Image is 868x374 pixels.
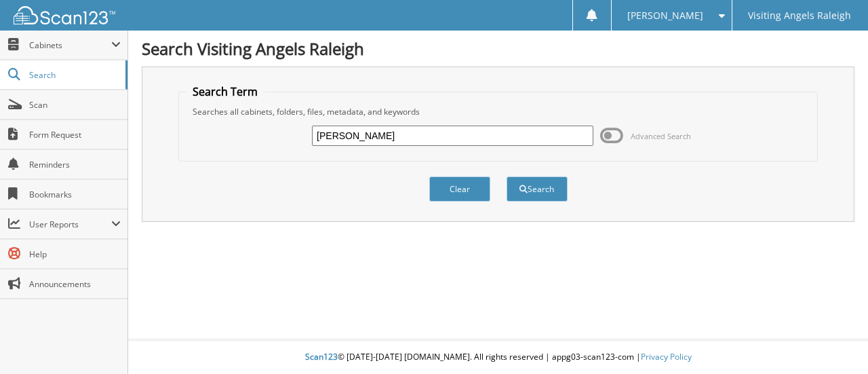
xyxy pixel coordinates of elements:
[142,37,854,60] h1: Search Visiting Angels Raleigh
[627,12,703,20] span: [PERSON_NAME]
[29,129,121,141] span: Form Request
[29,189,121,200] span: Bookmarks
[29,219,111,230] span: User Reports
[800,309,868,374] iframe: Chat Widget
[29,69,119,81] span: Search
[186,106,811,117] div: Searches all cabinets, folders, files, metadata, and keywords
[507,176,568,202] button: Search
[305,351,338,362] span: Scan123
[641,351,692,362] a: Privacy Policy
[29,248,121,260] span: Help
[128,341,868,374] div: © [DATE]-[DATE] [DOMAIN_NAME]. All rights reserved | appg03-scan123-com |
[29,39,111,51] span: Cabinets
[631,131,691,141] span: Advanced Search
[186,84,264,99] legend: Search Term
[29,278,121,290] span: Announcements
[429,176,490,202] button: Clear
[29,99,121,111] span: Scan
[14,6,115,24] img: scan123-logo-white.svg
[748,12,851,20] span: Visiting Angels Raleigh
[29,159,121,170] span: Reminders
